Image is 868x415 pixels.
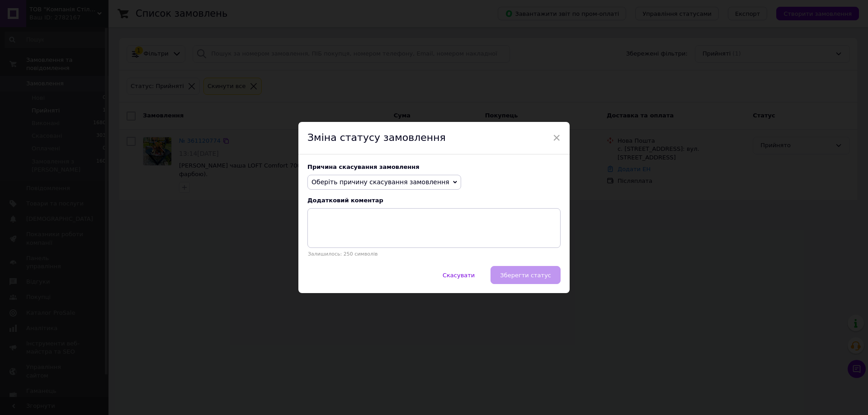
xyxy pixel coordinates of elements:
[433,266,484,284] button: Скасувати
[443,272,475,279] span: Скасувати
[307,163,561,170] div: Причина скасування замовлення
[307,197,561,204] div: Додатковий коментар
[552,130,561,145] span: ×
[298,122,570,154] div: Зміна статусу замовлення
[311,178,449,186] span: Оберіть причину скасування замовлення
[307,251,561,257] p: Залишилось: 250 символів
